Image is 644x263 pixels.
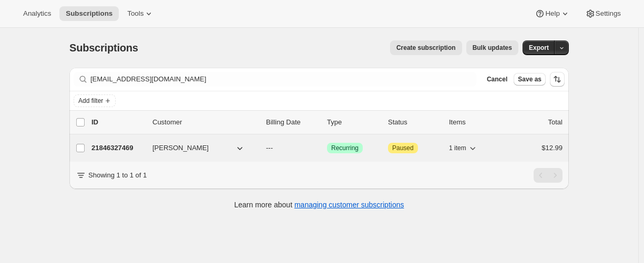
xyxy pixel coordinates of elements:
span: Paused [392,144,414,152]
span: Add filter [78,97,103,105]
button: Subscriptions [59,6,119,21]
div: Items [449,117,502,128]
button: Create subscription [390,40,462,55]
span: [PERSON_NAME] [152,143,209,153]
button: Analytics [17,6,57,21]
span: Help [545,9,559,18]
span: Save as [518,75,541,83]
div: 21846327469[PERSON_NAME]---SuccessRecurringAttentionPaused1 item$12.99 [91,141,563,155]
button: [PERSON_NAME] [146,140,251,156]
button: Cancel [483,73,512,86]
p: ID [91,117,144,128]
p: Learn more about [234,199,404,210]
span: 1 item [449,144,466,152]
span: Subscriptions [69,42,138,54]
span: Tools [127,9,144,18]
span: Cancel [487,75,507,83]
input: Filter subscribers [90,72,476,87]
span: $12.99 [541,144,563,152]
span: Bulk updates [473,44,512,52]
nav: Pagination [534,168,563,183]
button: Help [528,6,576,21]
p: Customer [152,117,258,128]
p: Showing 1 to 1 of 1 [88,170,147,181]
button: Save as [514,73,546,86]
div: Type [327,117,380,128]
span: Recurring [331,144,359,152]
button: Add filter [74,94,116,107]
span: --- [266,144,273,152]
p: Status [388,117,441,128]
span: Create subscription [396,44,456,52]
button: Sort the results [550,72,565,87]
span: Subscriptions [66,9,113,18]
div: IDCustomerBilling DateTypeStatusItemsTotal [91,117,563,128]
span: Analytics [23,9,51,18]
span: Settings [596,9,621,18]
button: Export [523,40,555,55]
button: Bulk updates [466,40,518,55]
p: 21846327469 [91,143,144,153]
button: Settings [579,6,627,21]
span: Export [529,44,549,52]
p: Total [548,117,563,128]
a: managing customer subscriptions [294,201,404,209]
button: 1 item [449,141,478,155]
p: Billing Date [266,117,319,128]
button: Tools [121,6,160,21]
